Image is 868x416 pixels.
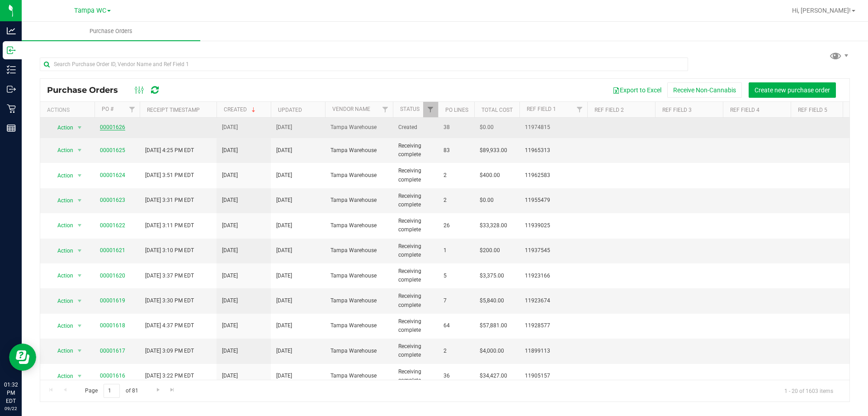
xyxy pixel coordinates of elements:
span: $57,881.00 [480,321,507,330]
span: Tampa Warehouse [330,221,387,230]
span: Receiving complete [398,192,433,209]
span: Action [49,269,74,282]
span: Action [49,144,74,157]
span: [DATE] 4:25 PM EDT [145,146,194,155]
span: Tampa WC [74,7,106,14]
a: 00001624 [100,172,125,178]
a: 00001619 [100,297,125,304]
span: [DATE] [276,372,292,380]
span: [DATE] 3:31 PM EDT [145,196,194,205]
a: Updated [278,107,302,113]
span: Purchase Orders [77,27,145,35]
span: 38 [443,123,469,132]
span: $89,933.00 [480,146,507,155]
span: select [74,269,85,282]
span: Tampa Warehouse [330,347,387,355]
span: Action [49,295,74,307]
inline-svg: Inbound [7,46,16,55]
a: 00001617 [100,348,125,354]
span: $200.00 [480,246,500,255]
span: Create new purchase order [755,86,830,94]
span: $3,375.00 [480,272,504,280]
a: Filter [378,102,393,117]
a: Total Cost [481,107,513,113]
span: [DATE] 3:09 PM EDT [145,347,194,355]
a: Go to the next page [151,384,165,396]
span: select [74,244,85,257]
a: 00001626 [100,124,125,130]
inline-svg: Reports [7,124,16,133]
a: PO Lines [445,107,468,113]
p: 09/22 [4,405,18,412]
a: 00001622 [100,222,125,229]
span: select [74,169,85,182]
inline-svg: Outbound [7,85,16,94]
span: Receiving complete [398,368,433,385]
span: 2 [443,347,469,355]
span: 11923166 [525,272,582,280]
span: [DATE] [222,146,238,155]
span: $34,427.00 [480,372,507,380]
span: Tampa Warehouse [330,171,387,180]
span: 11923674 [525,296,582,305]
iframe: Resource center [9,344,36,371]
a: Filter [572,102,587,117]
span: Action [49,320,74,332]
span: 11937545 [525,246,582,255]
span: Page of 81 [77,384,146,398]
span: select [74,370,85,383]
span: $400.00 [480,171,500,180]
span: [DATE] 3:30 PM EDT [145,296,194,305]
span: 11899113 [525,347,582,355]
a: Ref Field 1 [527,106,556,112]
span: 1 - 20 of 1603 items [777,384,840,397]
a: Purchase Orders [22,22,200,41]
span: 11928577 [525,321,582,330]
span: Action [49,244,74,257]
span: $5,840.00 [480,296,504,305]
span: 26 [443,221,469,230]
span: Receiving complete [398,217,433,234]
span: [DATE] [276,347,292,355]
span: $0.00 [480,196,494,205]
span: Action [49,370,74,383]
span: 1 [443,246,469,255]
button: Export to Excel [607,82,667,98]
a: 00001618 [100,322,125,329]
a: Ref Field 5 [798,107,827,113]
span: $0.00 [480,123,494,132]
span: [DATE] [276,272,292,280]
span: select [74,219,85,232]
span: [DATE] [222,246,238,255]
span: 11955479 [525,196,582,205]
div: Actions [47,107,91,113]
span: [DATE] [222,221,238,230]
span: [DATE] 3:11 PM EDT [145,221,194,230]
a: Ref Field 2 [594,107,624,113]
span: select [74,121,85,134]
span: [DATE] [222,272,238,280]
span: 64 [443,321,469,330]
span: 83 [443,146,469,155]
span: Action [49,219,74,232]
span: [DATE] 3:22 PM EDT [145,372,194,380]
span: select [74,144,85,157]
span: [DATE] [222,171,238,180]
input: Search Purchase Order ID, Vendor Name and Ref Field 1 [40,57,688,71]
span: 36 [443,372,469,380]
a: Status [400,106,420,112]
a: 00001616 [100,373,125,379]
a: Filter [423,102,438,117]
span: [DATE] [222,321,238,330]
span: Tampa Warehouse [330,296,387,305]
span: Hi, [PERSON_NAME]! [792,7,851,14]
a: 00001621 [100,247,125,253]
span: Receiving complete [398,242,433,259]
span: Purchase Orders [47,85,127,95]
a: Ref Field 4 [730,107,759,113]
inline-svg: Retail [7,104,16,113]
span: Tampa Warehouse [330,372,387,380]
span: 7 [443,296,469,305]
span: Tampa Warehouse [330,272,387,280]
a: PO # [102,106,113,112]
